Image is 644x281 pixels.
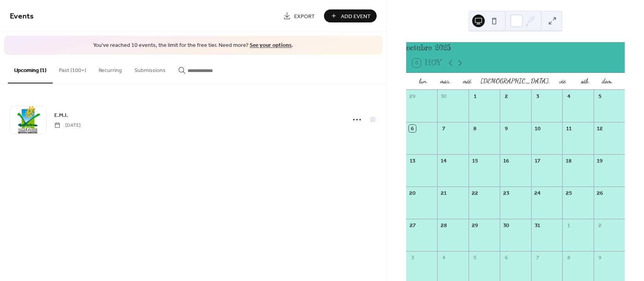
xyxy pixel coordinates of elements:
[596,125,604,132] div: 12
[8,55,53,83] button: Upcoming (1)
[565,189,572,196] div: 25
[54,111,68,119] span: E.M.I.
[565,92,572,100] div: 4
[534,254,541,261] div: 7
[502,125,510,132] div: 9
[440,92,447,100] div: 30
[456,73,478,90] div: mié.
[54,122,81,129] span: [DATE]
[502,189,510,196] div: 23
[294,12,315,20] span: Export
[502,157,510,164] div: 16
[440,254,447,261] div: 4
[596,254,604,261] div: 9
[471,92,478,100] div: 1
[409,254,416,261] div: 3
[409,92,416,100] div: 29
[10,9,34,24] span: Events
[434,73,456,90] div: mar.
[471,254,478,261] div: 5
[92,55,128,83] button: Recurring
[565,222,572,229] div: 1
[596,157,604,164] div: 19
[596,73,618,90] div: dom.
[565,254,572,261] div: 8
[534,157,541,164] div: 17
[471,189,478,196] div: 22
[53,55,92,83] button: Past (100+)
[440,189,447,196] div: 21
[409,222,416,229] div: 27
[471,222,478,229] div: 29
[596,222,604,229] div: 2
[406,42,625,54] div: octubre 2025
[502,254,510,261] div: 6
[565,157,572,164] div: 18
[565,125,572,132] div: 11
[54,111,68,120] a: E.M.I.
[596,92,604,100] div: 5
[12,42,375,50] span: You've reached 10 events, the limit for the free tier. Need more? .
[440,222,447,229] div: 28
[552,73,574,90] div: vie.
[409,189,416,196] div: 20
[250,40,292,51] a: See your options
[277,9,321,22] a: Export
[440,157,447,164] div: 14
[471,157,478,164] div: 15
[534,92,541,100] div: 3
[534,189,541,196] div: 24
[596,189,604,196] div: 26
[440,125,447,132] div: 7
[478,73,552,90] div: [DEMOGRAPHIC_DATA].
[412,73,434,90] div: lun.
[502,92,510,100] div: 2
[502,222,510,229] div: 30
[534,125,541,132] div: 10
[534,222,541,229] div: 31
[128,55,172,83] button: Submissions
[471,125,478,132] div: 8
[574,73,596,90] div: sáb.
[409,125,416,132] div: 6
[409,157,416,164] div: 13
